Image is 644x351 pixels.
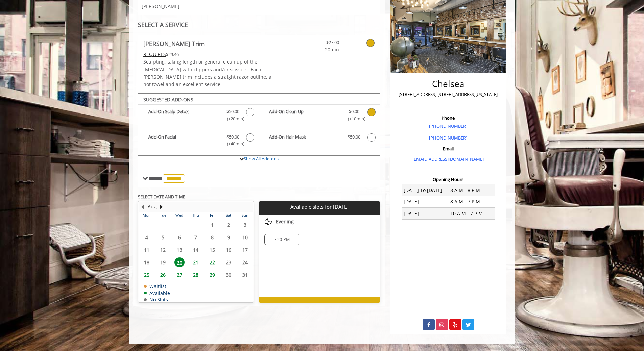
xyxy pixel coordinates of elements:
button: Next Month [159,203,164,210]
div: Beard Trim Add-onS [138,93,380,156]
td: Select day28 [188,269,204,281]
td: [DATE] [402,196,448,207]
td: No Slots [144,297,170,302]
th: Mon [139,212,155,219]
th: Tue [155,212,171,219]
td: 10 A.M - 7 P.M [448,208,495,219]
h3: Phone [398,116,498,120]
span: 20 [174,257,185,267]
span: 21 [191,257,201,267]
td: Select day20 [171,256,187,269]
img: evening slots [264,218,272,226]
span: 7:20 PM [274,237,290,242]
b: SUGGESTED ADD-ONS [143,96,193,103]
span: [PERSON_NAME] [142,4,180,9]
th: Wed [171,212,187,219]
td: Select day26 [155,269,171,281]
td: 8 A.M - 8 P.M [448,184,495,196]
td: [DATE] To [DATE] [402,184,448,196]
span: 22 [207,257,217,267]
td: 8 A.M - 7 P.M [448,196,495,207]
td: Waitlist [144,284,170,289]
th: Thu [188,212,204,219]
td: Select day29 [204,269,220,281]
td: [DATE] [402,208,448,219]
h3: Opening Hours [396,177,500,182]
a: [PHONE_NUMBER] [429,123,467,129]
td: Select day25 [139,269,155,281]
p: Available slots for [DATE] [262,204,377,210]
td: Available [144,291,170,296]
div: 7:20 PM [264,234,299,245]
span: Evening [276,219,294,224]
a: [PHONE_NUMBER] [429,135,467,141]
span: 26 [158,270,168,280]
th: Fri [204,212,220,219]
span: 27 [174,270,185,280]
span: 28 [191,270,201,280]
th: Sun [237,212,253,219]
button: Aug [148,203,157,210]
button: Previous Month [140,203,145,210]
a: [EMAIL_ADDRESS][DOMAIN_NAME] [412,156,484,162]
span: 29 [207,270,217,280]
a: Show All Add-ons [244,156,279,162]
h2: Chelsea [398,79,498,89]
h3: Email [398,146,498,151]
th: Sat [220,212,237,219]
td: Select day21 [188,256,204,269]
td: Select day27 [171,269,187,281]
td: Select day22 [204,256,220,269]
p: [STREET_ADDRESS],[STREET_ADDRESS][US_STATE] [398,91,498,98]
div: SELECT A SERVICE [138,22,380,28]
b: SELECT DATE AND TIME [138,194,185,200]
span: 25 [142,270,152,280]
